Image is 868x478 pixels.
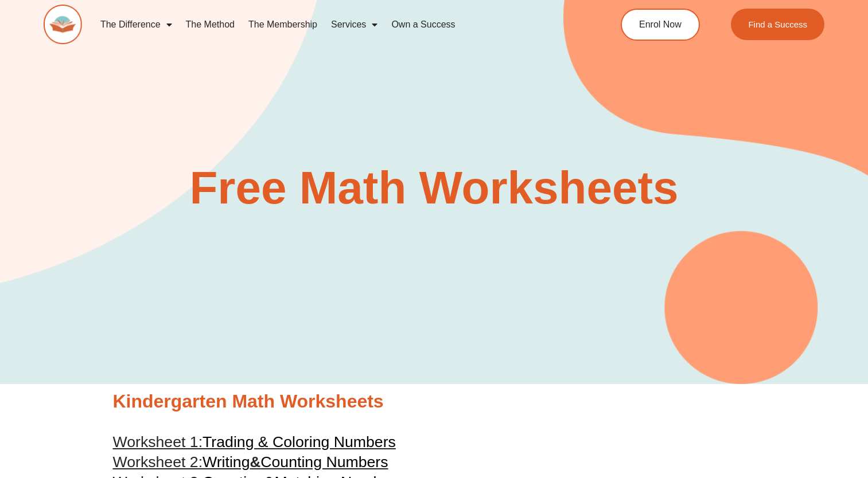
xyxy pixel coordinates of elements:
a: Services [324,11,384,38]
a: Worksheet 1:Trading & Coloring Numbers [113,433,396,450]
span: Writing [203,453,250,471]
a: The Difference [94,11,179,38]
span: Trading & Coloring Numbers [203,433,396,450]
h2: Kindergarten Math Worksheets [113,390,756,414]
a: The Method [179,11,242,38]
span: Find a Success [749,20,808,29]
a: Enrol Now [621,9,700,41]
span: Counting Numbers [260,453,388,471]
span: Enrol Now [639,20,682,29]
a: Find a Success [731,9,825,40]
a: Own a Success [384,11,462,38]
a: The Membership [242,11,324,38]
h2: Free Math Worksheets [107,165,761,211]
span: Worksheet 1: [113,433,203,450]
a: Worksheet 2:Writing&Counting Numbers [113,453,388,471]
span: Worksheet 2: [113,453,203,471]
nav: Menu [94,11,576,38]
